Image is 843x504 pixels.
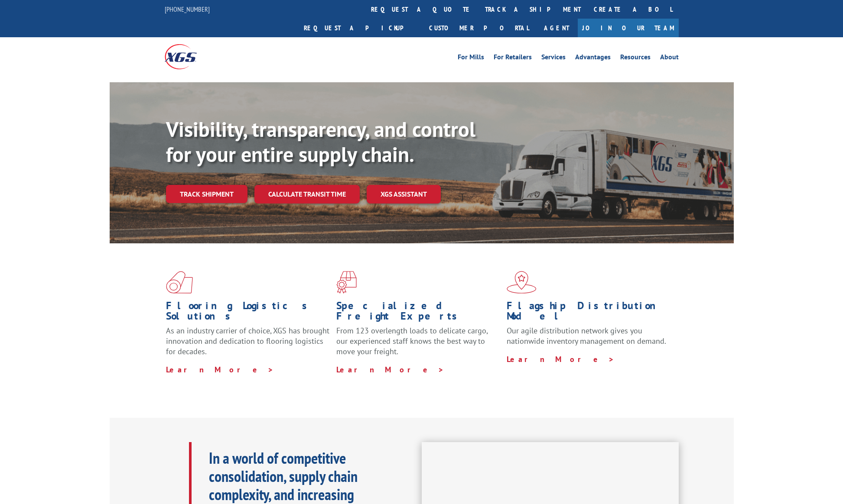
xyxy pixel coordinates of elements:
[423,19,535,37] a: Customer Portal
[166,365,274,375] a: Learn More >
[166,185,247,203] a: Track shipment
[535,19,578,37] a: Agent
[336,365,444,375] a: Learn More >
[507,300,670,326] h1: Flagship Distribution Model
[575,54,611,63] a: Advantages
[541,54,566,63] a: Services
[458,54,484,63] a: For Mills
[165,5,210,13] a: [PHONE_NUMBER]
[660,54,679,63] a: About
[166,326,329,356] span: As an industry carrier of choice, XGS has brought innovation and dedication to flooring logistics...
[507,326,666,346] span: Our agile distribution network gives you nationwide inventory management on demand.
[620,54,651,63] a: Resources
[166,116,475,168] b: Visibility, transparency, and control for your entire supply chain.
[336,271,357,294] img: xgs-icon-focused-on-flooring-red
[367,185,441,204] a: XGS ASSISTANT
[336,300,500,326] h1: Specialized Freight Experts
[507,354,615,364] a: Learn More >
[254,185,360,204] a: Calculate transit time
[578,19,679,37] a: Join Our Team
[297,19,423,37] a: Request a pickup
[336,326,500,364] p: From 123 overlength loads to delicate cargo, our experienced staff knows the best way to move you...
[166,271,193,294] img: xgs-icon-total-supply-chain-intelligence-red
[494,54,532,63] a: For Retailers
[507,271,537,294] img: xgs-icon-flagship-distribution-model-red
[166,300,330,326] h1: Flooring Logistics Solutions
